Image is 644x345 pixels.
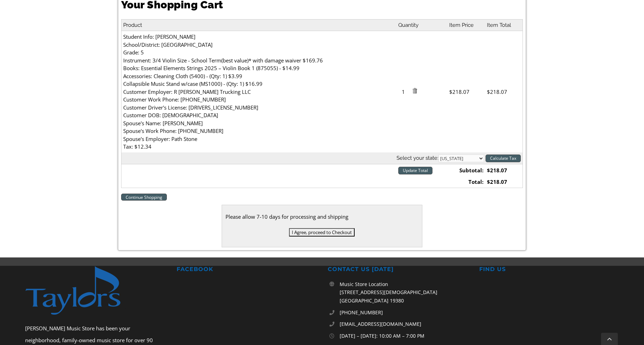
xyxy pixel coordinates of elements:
[121,152,523,164] th: Select your state:
[485,176,523,188] td: $218.07
[479,266,619,273] h2: FIND US
[25,266,135,315] img: footer-logo
[412,88,417,95] a: Remove item from cart
[340,332,467,340] p: [DATE] – [DATE]: 10:00 AM – 7:00 PM
[412,88,417,93] img: Remove Item
[340,280,467,305] p: Music Store Location [STREET_ADDRESS][DEMOGRAPHIC_DATA] [GEOGRAPHIC_DATA] 19380
[340,321,421,327] span: [EMAIL_ADDRESS][DOMAIN_NAME]
[447,176,485,188] td: Total:
[485,164,523,176] td: $218.07
[340,320,467,328] a: [EMAIL_ADDRESS][DOMAIN_NAME]
[438,155,484,162] select: State billing address
[447,164,485,176] td: Subtotal:
[447,31,485,152] td: $218.07
[485,19,523,31] th: Item Total
[340,308,467,317] a: [PHONE_NUMBER]
[121,31,396,152] td: Student Info: [PERSON_NAME] School/District: [GEOGRAPHIC_DATA] Grade: 5 Instrument: 3/4 Violin Si...
[225,212,419,221] div: Please allow 7-10 days for processing and shipping
[447,19,485,31] th: Item Price
[397,19,447,31] th: Quantity
[121,19,396,31] th: Product
[486,155,521,162] input: Calculate Tax
[328,266,467,273] h2: CONTACT US [DATE]
[398,88,410,96] span: 1
[398,167,432,174] input: Update Total
[289,228,355,237] input: I Agree, proceed to Checkout
[485,31,523,152] td: $218.07
[177,266,316,273] h2: FACEBOOK
[121,194,167,201] a: Continue Shopping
